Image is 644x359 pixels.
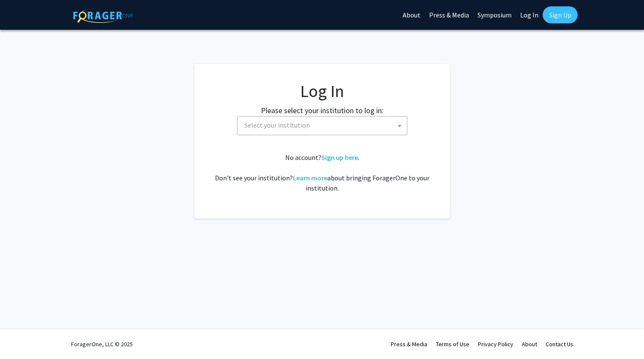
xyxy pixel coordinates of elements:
[543,6,578,23] a: Sign Up
[237,116,407,135] span: Select your institution
[391,340,427,348] a: Press & Media
[546,340,573,348] a: Contact Us
[241,117,407,134] span: Select your institution
[261,105,384,116] label: Please select your institution to log in:
[293,174,327,182] a: Learn more about bringing ForagerOne to your institution
[522,340,537,348] a: About
[436,340,469,348] a: Terms of Use
[212,81,433,101] h1: Log In
[244,121,310,129] span: Select your institution
[71,329,133,359] div: ForagerOne, LLC © 2025
[73,8,133,23] img: ForagerOne Logo
[478,340,513,348] a: Privacy Policy
[212,152,433,193] div: No account? . Don't see your institution? about bringing ForagerOne to your institution.
[321,153,358,162] a: Sign up here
